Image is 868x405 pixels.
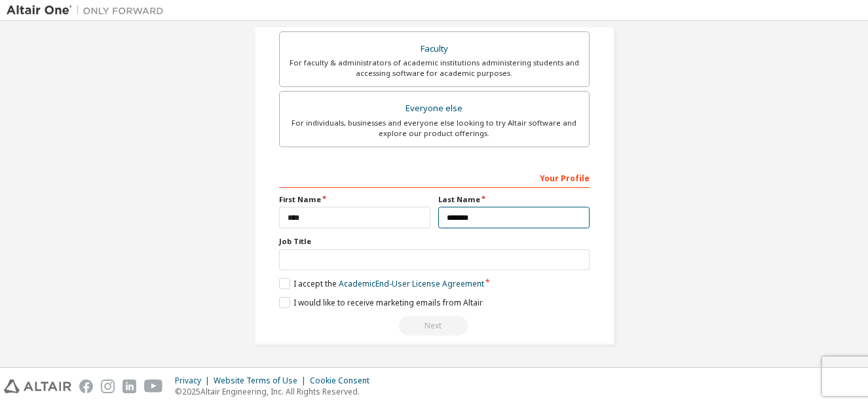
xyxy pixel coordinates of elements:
[339,278,484,289] a: Academic End-User License Agreement
[123,379,136,393] img: linkedin.svg
[101,379,115,393] img: instagram.svg
[438,194,590,205] label: Last Name
[175,386,377,397] p: © 2025 Altair Engineering, Inc. All Rights Reserved.
[279,278,484,289] label: I accept the
[279,316,590,336] div: Read and acccept EULA to continue
[175,376,214,386] div: Privacy
[279,236,590,247] label: Job Title
[288,58,581,79] div: For faculty & administrators of academic institutions administering students and accessing softwa...
[4,379,71,393] img: altair_logo.svg
[279,297,483,308] label: I would like to receive marketing emails from Altair
[288,118,581,139] div: For individuals, businesses and everyone else looking to try Altair software and explore our prod...
[7,4,170,17] img: Altair One
[144,379,163,393] img: youtube.svg
[288,40,581,58] div: Faculty
[214,376,310,386] div: Website Terms of Use
[310,376,377,386] div: Cookie Consent
[288,99,581,118] div: Everyone else
[279,194,430,205] label: First Name
[279,167,590,188] div: Your Profile
[79,379,93,393] img: facebook.svg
